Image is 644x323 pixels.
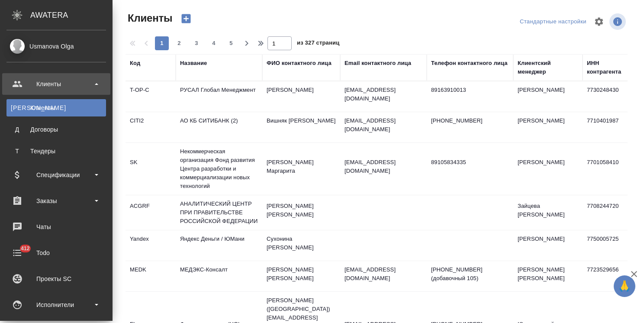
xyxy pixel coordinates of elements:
[267,59,332,68] div: ФИО контактного лица
[6,42,106,51] div: Usmanova Olga
[262,81,340,112] td: [PERSON_NAME]
[126,230,176,261] td: Yandex
[513,112,583,142] td: [PERSON_NAME]
[345,265,422,283] p: [EMAIL_ADDRESS][DOMAIN_NAME]
[176,195,262,230] td: АНАЛИТИЧЕСКИЙ ЦЕНТР ПРИ ПРАВИТЕЛЬСТВЕ РОССИЙСКОЙ ФЕДЕРАЦИИ
[583,197,633,228] td: 7708244720
[16,244,35,253] span: 412
[513,154,583,184] td: [PERSON_NAME]
[224,36,238,50] button: 5
[6,121,106,138] a: ДДоговоры
[126,112,176,142] td: CITI2
[6,220,106,233] div: Чаты
[207,39,221,48] span: 4
[518,59,578,76] div: Клиентский менеджер
[11,103,102,112] div: Клиенты
[6,194,106,207] div: Заказы
[6,99,106,116] a: [PERSON_NAME]Клиенты
[172,39,186,48] span: 2
[6,272,106,285] div: Проекты SC
[345,59,411,68] div: Email контактного лица
[6,298,106,311] div: Исполнители
[431,86,509,94] p: 89163910013
[190,39,203,48] span: 3
[614,275,635,297] button: 🙏
[513,197,583,228] td: Зайцева [PERSON_NAME]
[6,246,106,259] div: Todo
[207,36,221,50] button: 4
[176,230,262,261] td: Яндекс Деньги / ЮМани
[126,11,172,25] span: Клиенты
[345,116,422,134] p: [EMAIL_ADDRESS][DOMAIN_NAME]
[345,158,422,175] p: [EMAIL_ADDRESS][DOMAIN_NAME]
[180,59,207,68] div: Название
[176,11,196,26] button: Создать
[224,39,238,48] span: 5
[176,81,262,112] td: РУСАЛ Глобал Менеджмент
[297,38,339,50] span: из 327 страниц
[2,216,110,238] a: Чаты
[6,78,106,90] div: Клиенты
[431,59,508,68] div: Телефон контактного лица
[190,36,203,50] button: 3
[262,112,340,142] td: Вишняк [PERSON_NAME]
[6,142,106,160] a: ТТендеры
[11,147,102,155] div: Тендеры
[2,242,110,264] a: 412Todo
[431,158,509,167] p: 89105834335
[30,6,113,24] div: AWATERA
[583,112,633,142] td: 7710401987
[126,154,176,184] td: SK
[176,143,262,195] td: Некоммерческая организация Фонд развития Центра разработки и коммерциализации новых технологий
[617,277,632,295] span: 🙏
[431,265,509,283] p: [PHONE_NUMBER] (добавочный 105)
[126,81,176,112] td: T-OP-C
[583,261,633,291] td: 7723529656
[11,125,102,134] div: Договоры
[262,154,340,184] td: [PERSON_NAME] Маргарита
[2,268,110,290] a: Проекты SC
[172,36,186,50] button: 2
[345,86,422,103] p: [EMAIL_ADDRESS][DOMAIN_NAME]
[176,261,262,291] td: МЕДЭКС-Консалт
[513,230,583,261] td: [PERSON_NAME]
[262,197,340,228] td: [PERSON_NAME] [PERSON_NAME]
[609,13,628,30] span: Посмотреть информацию
[126,261,176,291] td: MEDK
[589,11,609,32] span: Настроить таблицу
[513,81,583,112] td: [PERSON_NAME]
[518,15,589,29] div: split button
[130,59,140,68] div: Код
[126,197,176,228] td: ACGRF
[583,230,633,261] td: 7750005725
[6,168,106,181] div: Спецификации
[176,112,262,142] td: АО КБ СИТИБАНК (2)
[262,261,340,291] td: [PERSON_NAME] [PERSON_NAME]
[431,116,509,125] p: [PHONE_NUMBER]
[513,261,583,291] td: [PERSON_NAME] [PERSON_NAME]
[583,154,633,184] td: 7701058410
[587,59,628,76] div: ИНН контрагента
[583,81,633,112] td: 7730248430
[262,230,340,261] td: Сухонина [PERSON_NAME]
